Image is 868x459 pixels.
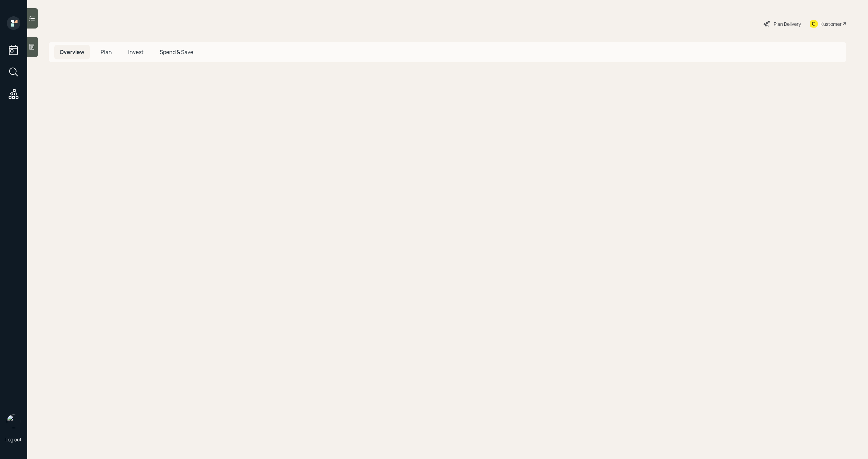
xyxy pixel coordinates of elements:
div: Kustomer [821,20,842,27]
span: Overview [60,48,84,56]
span: Invest [128,48,143,56]
span: Spend & Save [160,48,193,56]
div: Plan Delivery [774,20,801,27]
span: Plan [101,48,112,56]
div: Log out [5,436,22,443]
img: michael-russo-headshot.png [7,415,20,428]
